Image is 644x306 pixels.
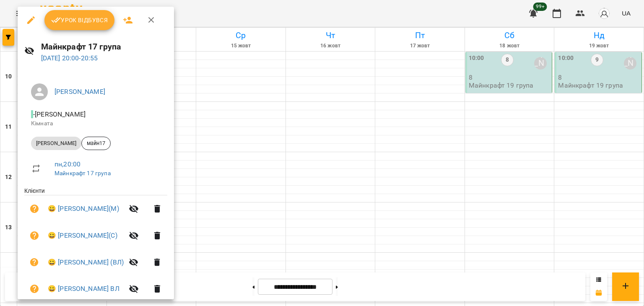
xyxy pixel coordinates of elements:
[24,279,44,299] button: Візит ще не сплачено. Додати оплату?
[55,170,111,176] a: Майнкрафт 17 група
[31,110,87,118] span: - [PERSON_NAME]
[31,119,161,128] p: Кімната
[48,204,119,214] a: 😀 [PERSON_NAME](М)
[24,199,44,219] button: Візит ще не сплачено. Додати оплату?
[48,257,124,267] a: 😀 [PERSON_NAME] (ВЛ)
[55,160,80,168] a: пн , 20:00
[82,140,110,147] span: майн17
[24,252,44,272] button: Візит ще не сплачено. Додати оплату?
[41,40,167,53] h6: Майнкрафт 17 група
[24,226,44,246] button: Візит ще не сплачено. Додати оплату?
[48,284,119,294] a: 😀 [PERSON_NAME] ВЛ
[81,137,111,150] div: майн17
[44,10,115,30] button: Урок відбувся
[41,54,98,62] a: [DATE] 20:00-20:55
[55,88,105,96] a: [PERSON_NAME]
[51,15,108,25] span: Урок відбувся
[31,140,81,147] span: [PERSON_NAME]
[48,231,117,241] a: 😀 [PERSON_NAME](С)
